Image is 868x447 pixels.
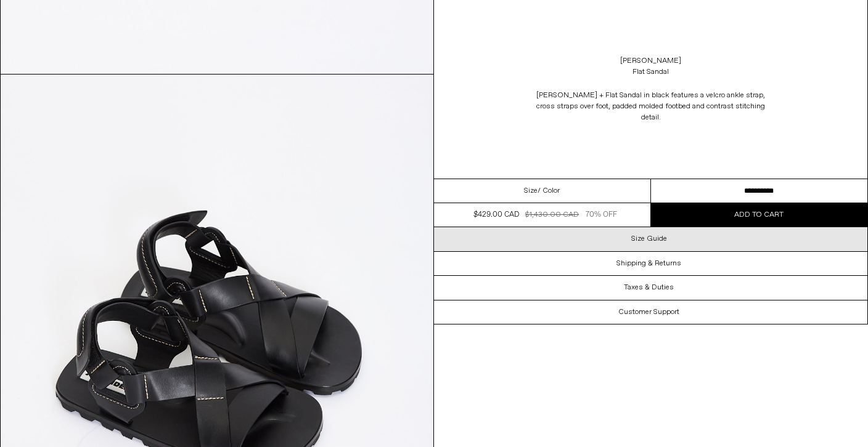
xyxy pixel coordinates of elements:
div: [PERSON_NAME] + Flat Sandal in black features a velcro ankle strap, cross straps over foot, padde... [528,90,774,123]
span: Add to cart [734,210,784,220]
div: Flat Sandal [633,66,669,78]
h3: Size Guide [631,235,667,243]
a: [PERSON_NAME] [620,55,681,66]
button: Add to cart [651,203,868,227]
div: $429.00 CAD [473,209,519,220]
div: $1,430.00 CAD [525,209,579,220]
div: 70% OFF [586,209,617,220]
h3: Taxes & Duties [624,283,674,292]
span: / Color [538,185,560,196]
h3: Shipping & Returns [616,259,681,268]
h3: Customer Support [618,308,679,316]
span: Size [524,185,538,196]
